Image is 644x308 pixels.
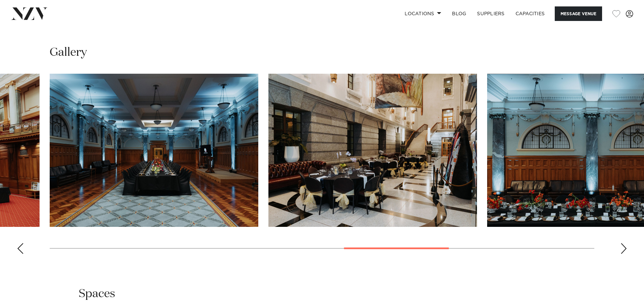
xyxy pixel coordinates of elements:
a: Capacities [510,6,550,21]
h2: Spaces [79,286,115,302]
a: SUPPLIERS [472,6,510,21]
swiper-slide: 9 / 13 [268,74,477,227]
button: Message Venue [555,6,602,21]
a: Locations [399,6,447,21]
swiper-slide: 8 / 13 [50,74,258,227]
a: BLOG [447,6,472,21]
img: nzv-logo.png [11,7,48,20]
h2: Gallery [50,45,87,60]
